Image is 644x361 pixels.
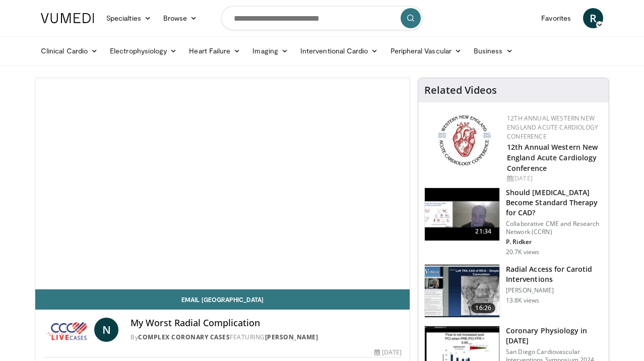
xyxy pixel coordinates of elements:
[424,84,497,96] h4: Related Videos
[157,8,204,28] a: Browse
[506,248,539,256] p: 20.7K views
[424,264,603,318] a: 16:26 Radial Access for Carotid Interventions [PERSON_NAME] 13.8K views
[246,41,294,61] a: Imaging
[506,220,603,236] p: Collaborative CME and Research Network (CCRN)
[507,174,601,183] div: [DATE]
[35,41,104,61] a: Clinical Cardio
[507,142,598,173] a: 12th Annual Western New England Acute Cardiology Conference
[583,8,603,28] a: R
[424,188,603,256] a: 21:34 Should [MEDICAL_DATA] Become Standard Therapy for CAD? Collaborative CME and Research Netwo...
[100,8,157,28] a: Specialties
[506,326,603,346] h3: Coronary Physiology in [DATE]
[104,41,183,61] a: Electrophysiology
[535,8,577,28] a: Favorites
[35,289,410,310] a: Email [GEOGRAPHIC_DATA]
[138,333,230,341] a: Complex Coronary Cases
[384,41,468,61] a: Peripheral Vascular
[425,265,499,317] img: RcxVNUapo-mhKxBX4xMDoxOjA4MTsiGN_2.150x105_q85_crop-smart_upscale.jpg
[294,41,384,61] a: Interventional Cardio
[94,318,118,342] a: N
[41,13,94,23] img: VuMedi Logo
[468,41,519,61] a: Business
[506,264,603,284] h3: Radial Access for Carotid Interventions
[506,296,539,305] p: 13.8K views
[425,188,499,240] img: eb63832d-2f75-457d-8c1a-bbdc90eb409c.150x105_q85_crop-smart_upscale.jpg
[471,303,495,313] span: 16:26
[131,333,402,342] div: By FEATURING
[43,318,90,342] img: Complex Coronary Cases
[221,6,423,30] input: Search topics, interventions
[507,114,598,141] a: 12th Annual Western New England Acute Cardiology Conference
[183,41,246,61] a: Heart Failure
[131,318,402,329] h4: My Worst Radial Complication
[265,333,318,341] a: [PERSON_NAME]
[506,188,603,218] h3: Should [MEDICAL_DATA] Become Standard Therapy for CAD?
[506,286,603,294] p: [PERSON_NAME]
[471,226,495,236] span: 21:34
[436,114,492,167] img: 0954f259-7907-4053-a817-32a96463ecc8.png.150x105_q85_autocrop_double_scale_upscale_version-0.2.png
[506,238,603,246] p: P. Ridker
[35,78,410,289] video-js: Video Player
[374,348,402,357] div: [DATE]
